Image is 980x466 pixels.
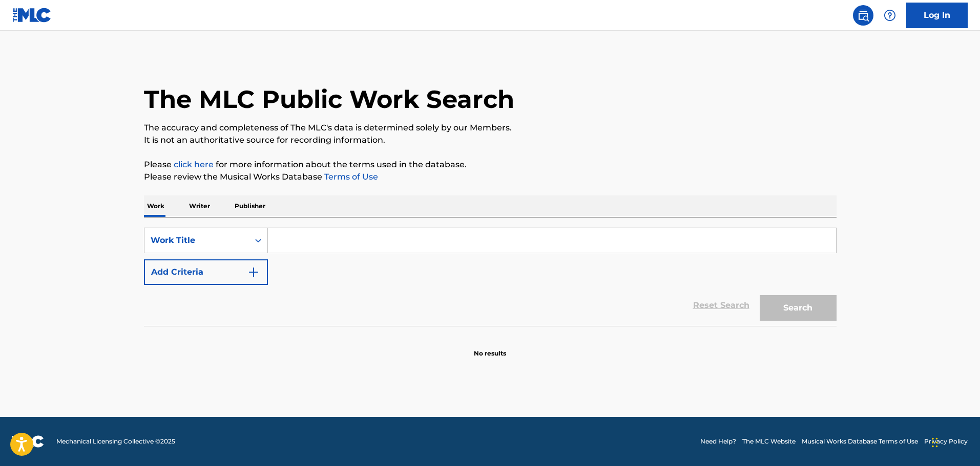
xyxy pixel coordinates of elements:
[880,5,900,26] div: Help
[700,437,736,446] a: Need Help?
[12,435,44,448] img: logo
[247,266,260,278] img: 9d2ae6d4665cec9f34b9.svg
[906,3,968,28] a: Log In
[322,172,378,182] a: Terms of Use
[144,84,514,115] h1: The MLC Public Work Search
[186,195,213,217] p: Writer
[144,134,837,146] p: It is not an authoritative source for recording information.
[474,337,506,358] p: No results
[56,437,175,446] span: Mechanical Licensing Collective © 2025
[12,8,52,23] img: MLC Logo
[932,427,938,458] div: Drag
[144,171,837,183] p: Please review the Musical Works Database
[929,417,980,466] iframe: Chat Widget
[853,5,873,26] a: Public Search
[144,159,837,171] p: Please for more information about the terms used in the database.
[232,195,268,217] p: Publisher
[884,9,896,21] img: help
[857,9,869,21] img: search
[742,437,796,446] a: The MLC Website
[144,195,168,217] p: Work
[144,122,837,134] p: The accuracy and completeness of The MLC's data is determined solely by our Members.
[144,228,837,326] form: Search Form
[174,160,214,169] a: click here
[924,437,968,446] a: Privacy Policy
[151,234,243,247] div: Work Title
[802,437,918,446] a: Musical Works Database Terms of Use
[144,259,268,285] button: Add Criteria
